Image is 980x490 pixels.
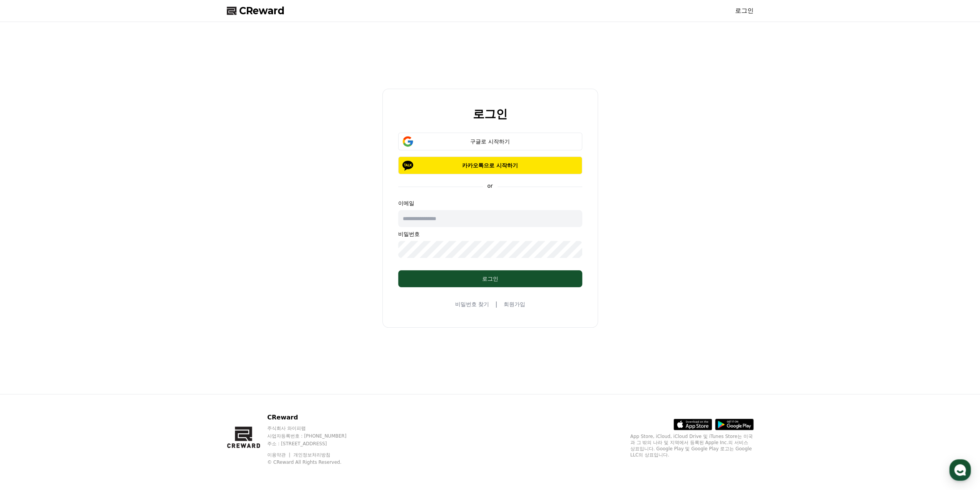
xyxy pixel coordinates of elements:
[267,433,361,439] p: 사업자등록번호 : [PHONE_NUMBER]
[70,256,80,263] span: 대화
[630,433,754,458] p: App Store, iCloud, iCloud Drive 및 iTunes Store는 미국과 그 밖의 나라 및 지역에서 등록된 Apple Inc.의 서비스 상표입니다. Goo...
[414,275,567,283] div: 로그인
[239,5,285,17] span: CReward
[398,133,582,150] button: 구글로 시작하기
[2,244,51,264] a: 홈
[503,300,525,308] a: 회원가입
[99,244,148,264] a: 설정
[267,441,361,447] p: 주소 : [STREET_ADDRESS]
[398,199,582,207] p: 이메일
[409,162,571,169] p: 카카오톡으로 시작하기
[398,230,582,238] p: 비밀번호
[735,6,754,15] a: 로그인
[267,452,291,458] a: 이용약관
[293,452,330,458] a: 개인정보처리방침
[267,459,361,465] p: © CReward All Rights Reserved.
[495,300,497,309] span: |
[119,256,128,262] span: 설정
[398,270,582,287] button: 로그인
[409,138,571,145] div: 구글로 시작하기
[227,5,285,17] a: CReward
[51,244,99,264] a: 대화
[482,182,497,190] p: or
[267,425,361,431] p: 주식회사 와이피랩
[455,300,489,308] a: 비밀번호 찾기
[267,413,361,422] p: CReward
[473,108,508,120] h2: 로그인
[398,157,582,174] button: 카카오톡으로 시작하기
[24,256,29,262] span: 홈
